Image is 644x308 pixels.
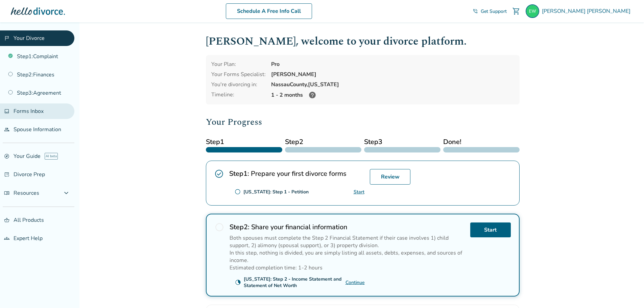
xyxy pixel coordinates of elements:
span: AI beta [45,153,58,160]
span: clock_loader_40 [235,279,241,285]
span: shopping_basket [4,217,9,223]
img: hickory12885@gmail.com [526,4,539,18]
span: explore [4,153,9,159]
p: In this step, nothing is divided, you are simply listing all assets, debts, expenses, and sources... [230,249,465,264]
span: Get Support [481,8,507,15]
h2: Your Progress [206,115,520,129]
strong: Step 1 : [229,169,249,178]
span: Step 2 [285,137,361,147]
a: Start [470,222,511,237]
span: Done! [443,137,520,147]
h1: [PERSON_NAME] , welcome to your divorce platform. [206,33,520,50]
div: Your Plan: [211,61,266,68]
div: Nassau County, [US_STATE] [271,81,514,88]
div: Timeline: [211,91,266,99]
strong: Step 2 : [230,222,249,232]
span: Step 3 [364,137,440,147]
a: Schedule A Free Info Call [226,3,312,19]
p: Estimated completion time: 1-2 hours [230,264,465,271]
div: [PERSON_NAME] [271,71,514,78]
span: check_circle [214,169,224,179]
span: inbox [4,109,9,114]
span: phone_in_talk [473,8,478,14]
div: 1 - 2 months [271,91,514,99]
div: [US_STATE]: Step 2 - Income Statement and Statement of Net Worth [244,276,345,289]
span: expand_more [62,189,70,197]
a: Start [354,189,364,195]
span: people [4,127,9,132]
span: radio_button_unchecked [215,222,224,232]
span: Forms Inbox [14,108,44,115]
a: Continue [345,279,365,286]
span: shopping_cart [512,7,520,15]
span: list_alt_check [4,172,9,177]
span: groups [4,236,9,241]
div: You're divorcing in: [211,81,266,88]
span: menu_book [4,190,9,196]
span: radio_button_unchecked [235,189,241,195]
h2: Prepare your first divorce forms [229,169,364,178]
div: Your Forms Specialist: [211,71,266,78]
span: flag_2 [4,35,9,41]
span: [PERSON_NAME] [PERSON_NAME] [542,7,633,15]
a: Review [370,169,410,185]
p: Both spouses must complete the Step 2 Financial Statement if their case involves 1) child support... [230,234,465,249]
div: Pro [271,61,514,68]
div: [US_STATE]: Step 1 - Petition [243,189,309,195]
a: phone_in_talkGet Support [473,8,507,15]
h2: Share your financial information [230,222,465,232]
span: Step 1 [206,137,282,147]
span: Resources [4,189,39,197]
